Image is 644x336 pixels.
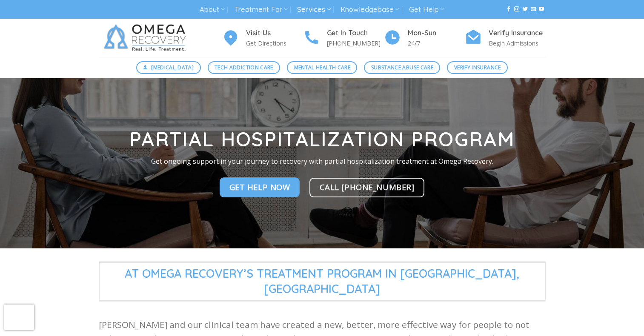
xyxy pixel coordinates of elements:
[92,156,552,167] p: Get ongoing support in your journey to recovery with partial hospitalization treatment at Omega R...
[246,38,303,48] p: Get Directions
[136,61,201,74] a: [MEDICAL_DATA]
[235,2,288,17] a: Treatment For
[309,178,425,197] a: Call [PHONE_NUMBER]
[222,28,303,48] a: Visit Us Get Directions
[465,28,546,48] a: Verify Insurance Begin Admissions
[489,38,546,48] p: Begin Admissions
[246,28,303,39] h4: Visit Us
[303,28,384,48] a: Get In Touch [PHONE_NUMBER]
[294,63,350,71] span: Mental Health Care
[220,178,300,197] a: Get Help Now
[489,28,546,39] h4: Verify Insurance
[297,2,331,17] a: Services
[327,28,384,39] h4: Get In Touch
[200,2,225,17] a: About
[408,28,465,39] h4: Mon-Sun
[454,63,501,71] span: Verify Insurance
[341,2,399,17] a: Knowledgebase
[506,6,511,12] a: Follow on Facebook
[409,2,444,17] a: Get Help
[208,61,280,74] a: Tech Addiction Care
[151,63,194,71] span: [MEDICAL_DATA]
[408,38,465,48] p: 24/7
[327,38,384,48] p: [PHONE_NUMBER]
[229,181,290,194] span: Get Help Now
[320,181,415,193] span: Call [PHONE_NUMBER]
[99,19,195,57] img: Omega Recovery
[129,127,515,151] strong: Partial Hospitalization Program
[531,6,536,12] a: Send us an email
[371,63,433,71] span: Substance Abuse Care
[514,6,519,12] a: Follow on Instagram
[99,262,546,301] span: At Omega Recovery’s Treatment Program in [GEOGRAPHIC_DATA],[GEOGRAPHIC_DATA]
[215,63,273,71] span: Tech Addiction Care
[539,6,544,12] a: Follow on YouTube
[364,61,440,74] a: Substance Abuse Care
[447,61,508,74] a: Verify Insurance
[523,6,528,12] a: Follow on Twitter
[287,61,357,74] a: Mental Health Care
